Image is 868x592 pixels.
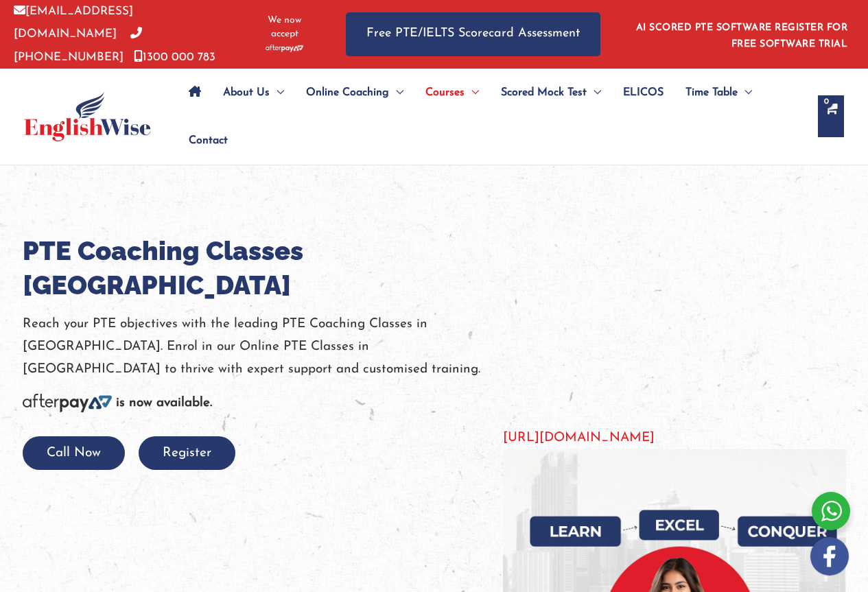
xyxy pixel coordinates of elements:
[116,396,212,410] b: is now available.
[139,436,235,470] button: Register
[501,69,587,117] span: Scored Mock Test
[738,69,752,117] span: Menu Toggle
[223,69,270,117] span: About Us
[23,234,503,303] h1: PTE Coaching Classes [GEOGRAPHIC_DATA]
[295,69,414,117] a: Online CoachingMenu Toggle
[818,95,844,137] a: View Shopping Cart, empty
[134,51,215,63] a: 1300 000 783
[587,69,601,117] span: Menu Toggle
[212,69,295,117] a: About UsMenu Toggle
[346,12,600,56] a: Free PTE/IELTS Scorecard Assessment
[189,117,228,165] span: Contact
[465,69,479,117] span: Menu Toggle
[636,23,848,49] a: AI SCORED PTE SOFTWARE REGISTER FOR FREE SOFTWARE TRIAL
[14,5,133,40] a: [EMAIL_ADDRESS][DOMAIN_NAME]
[675,69,763,117] a: Time TableMenu Toggle
[306,69,389,117] span: Online Coaching
[139,447,235,460] a: Register
[628,12,854,56] aside: Header Widget 1
[270,69,284,117] span: Menu Toggle
[503,431,655,445] a: [URL][DOMAIN_NAME]
[24,92,151,141] img: cropped-ew-logo
[23,394,112,412] img: Afterpay-Logo
[612,69,675,117] a: ELICOS
[257,14,312,41] span: We now accept
[490,69,612,117] a: Scored Mock TestMenu Toggle
[14,28,142,62] a: [PHONE_NUMBER]
[414,69,490,117] a: CoursesMenu Toggle
[623,69,664,117] span: ELICOS
[810,537,849,576] img: white-facebook.png
[389,69,403,117] span: Menu Toggle
[23,447,125,460] a: Call Now
[266,45,303,52] img: Afterpay-Logo
[178,117,228,165] a: Contact
[425,69,465,117] span: Courses
[178,69,804,165] nav: Site Navigation: Main Menu
[685,69,738,117] span: Time Table
[23,436,125,470] button: Call Now
[23,313,503,381] p: Reach your PTE objectives with the leading PTE Coaching Classes in [GEOGRAPHIC_DATA]. Enrol in ou...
